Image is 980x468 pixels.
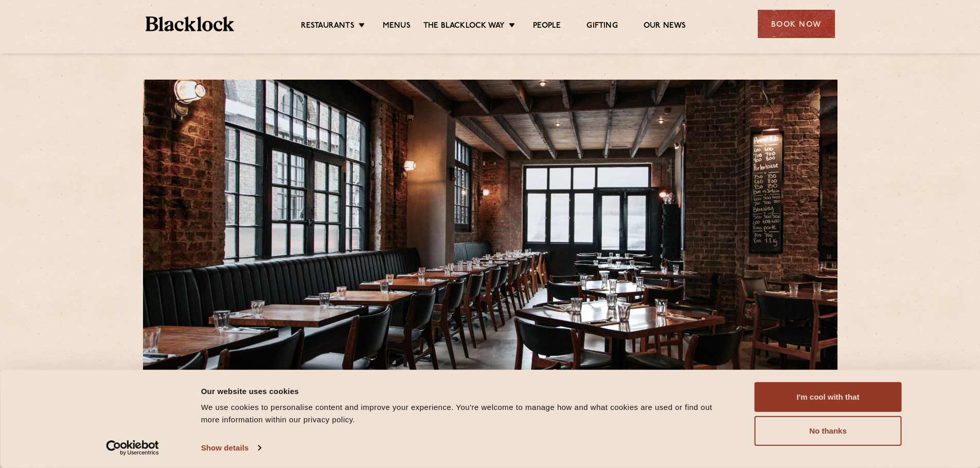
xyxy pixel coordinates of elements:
[201,440,261,456] a: Show details
[533,21,561,32] a: People
[755,416,902,446] button: No thanks
[586,21,617,32] a: Gifting
[201,401,732,426] div: We use cookies to personalise content and improve your experience. You're welcome to manage how a...
[87,440,177,456] a: Usercentrics Cookiebot - opens in a new window
[644,21,686,32] a: Our News
[301,21,354,32] a: Restaurants
[423,21,505,32] a: The Blacklock Way
[201,385,732,397] div: Our website uses cookies
[755,382,902,412] button: I'm cool with that
[383,21,411,32] a: Menus
[758,10,835,38] div: Book Now
[146,16,235,31] img: BL_Textured_Logo-footer-cropped.svg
